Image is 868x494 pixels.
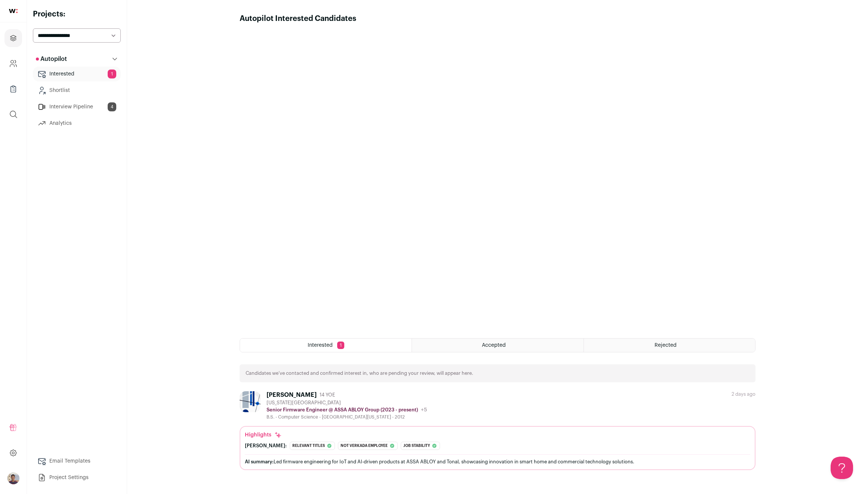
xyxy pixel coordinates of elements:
[33,83,121,98] a: Shortlist
[240,391,755,470] a: [PERSON_NAME] 14 YOE [US_STATE][GEOGRAPHIC_DATA] Senior Firmware Engineer @ ASSA ABLOY Group (202...
[245,459,274,464] span: AI summary:
[584,339,755,352] a: Rejected
[482,343,506,348] span: Accepted
[245,431,282,439] div: Highlights
[267,391,317,399] div: [PERSON_NAME]
[7,472,19,484] button: Open dropdown
[320,392,335,398] span: 14 YOE
[338,442,398,450] div: Not verkada employee
[421,407,427,413] span: +5
[33,116,121,131] a: Analytics
[33,470,121,485] a: Project Settings
[33,9,121,19] h2: Projects:
[267,414,427,420] div: B.S. - Computer Science - [GEOGRAPHIC_DATA][US_STATE] - 2012
[831,457,853,479] iframe: Help Scout Beacon - Open
[308,343,333,348] span: Interested
[290,442,335,450] div: Relevant titles
[267,400,427,406] div: [US_STATE][GEOGRAPHIC_DATA]
[337,342,344,349] span: 1
[33,99,121,114] a: Interview Pipeline4
[33,52,121,67] button: Autopilot
[240,24,755,329] iframe: Autopilot Interested
[9,9,18,13] img: wellfound-shorthand-0d5821cbd27db2630d0214b213865d53afaa358527fdda9d0ea32b1df1b89c2c.svg
[4,80,22,98] a: Company Lists
[33,454,121,469] a: Email Templates
[240,391,261,412] img: a77f4f5e584692283561e2f2bcc57015417bb1552c9d28df83e8e7e1dc1db675
[108,102,116,111] span: 4
[655,343,677,348] span: Rejected
[108,70,116,78] span: 1
[267,407,418,413] p: Senior Firmware Engineer @ ASSA ABLOY Group (2023 - present)
[7,472,19,484] img: 18677093-medium_jpg
[245,443,287,449] div: [PERSON_NAME]:
[36,55,67,64] p: Autopilot
[246,370,473,376] p: Candidates we’ve contacted and confirmed interest in, who are pending your review, will appear here.
[401,442,440,450] div: Job stability
[4,55,22,72] a: Company and ATS Settings
[4,29,22,47] a: Projects
[732,391,755,397] div: 2 days ago
[245,458,750,466] div: Led firmware engineering for IoT and AI-driven products at ASSA ABLOY and Tonal, showcasing innov...
[33,67,121,81] a: Interested1
[412,339,583,352] a: Accepted
[240,13,356,24] h1: Autopilot Interested Candidates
